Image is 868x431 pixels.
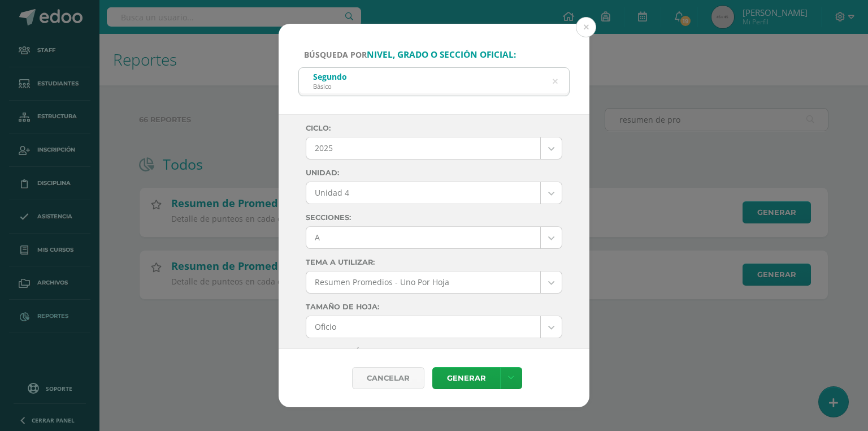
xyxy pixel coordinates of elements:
[315,137,532,159] span: 2025
[306,213,562,222] label: Secciones:
[576,17,596,37] button: Close (Esc)
[315,271,532,293] span: Resumen Promedios - Uno Por Hoja
[306,271,562,293] a: Resumen Promedios - Uno Por Hoja
[306,124,562,132] label: Ciclo:
[299,68,569,96] input: ej. Primero primaria, etc.
[313,71,347,82] div: Segundo
[306,258,562,266] label: Tema a Utilizar:
[306,316,562,338] a: Oficio
[432,367,500,389] a: Generar
[352,367,424,389] div: Cancelar
[315,227,532,248] span: A
[304,49,516,60] span: Búsqueda por
[315,182,532,204] span: Unidad 4
[306,169,562,177] label: Unidad:
[313,82,347,90] div: Básico
[306,137,562,159] a: 2025
[306,182,562,204] a: Unidad 4
[306,303,562,311] label: Tamaño de hoja:
[306,347,562,356] label: Visualización de Nota
[306,227,562,248] a: A
[315,316,532,338] span: Oficio
[367,49,516,61] strong: nivel, grado o sección oficial:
